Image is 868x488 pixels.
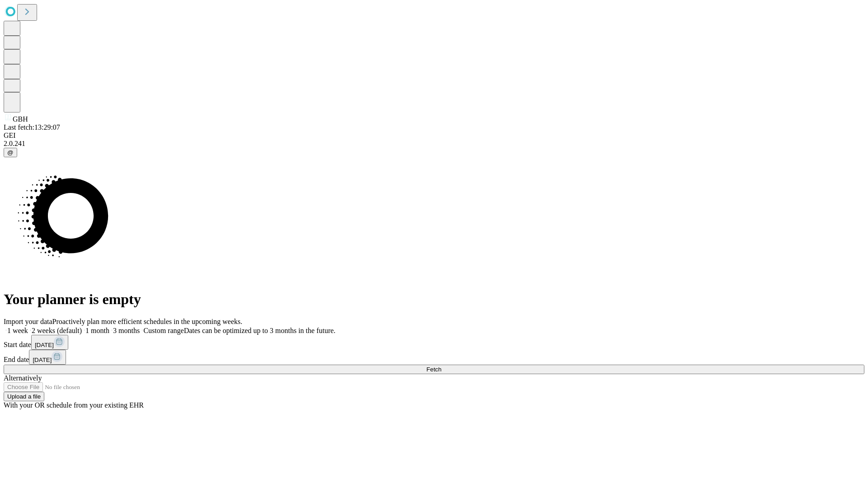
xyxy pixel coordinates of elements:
[7,149,14,156] span: @
[184,327,335,334] span: Dates can be optimized up to 3 months in the future.
[4,335,864,350] div: Start date
[4,374,42,382] span: Alternatively
[85,327,109,334] span: 1 month
[4,318,52,325] span: Import your data
[4,123,60,131] span: Last fetch: 13:29:07
[4,148,17,157] button: @
[7,327,28,334] span: 1 week
[29,350,66,365] button: [DATE]
[143,327,184,334] span: Custom range
[4,140,864,148] div: 2.0.241
[4,401,144,409] span: With your OR schedule from your existing EHR
[35,342,54,348] span: [DATE]
[52,318,242,325] span: Proactively plan more efficient schedules in the upcoming weeks.
[4,365,864,374] button: Fetch
[4,131,864,140] div: GEI
[32,327,82,334] span: 2 weeks (default)
[426,366,441,373] span: Fetch
[33,357,52,363] span: [DATE]
[113,327,140,334] span: 3 months
[4,350,864,365] div: End date
[31,335,68,350] button: [DATE]
[4,291,864,308] h1: Your planner is empty
[13,115,28,123] span: GBH
[4,392,44,401] button: Upload a file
